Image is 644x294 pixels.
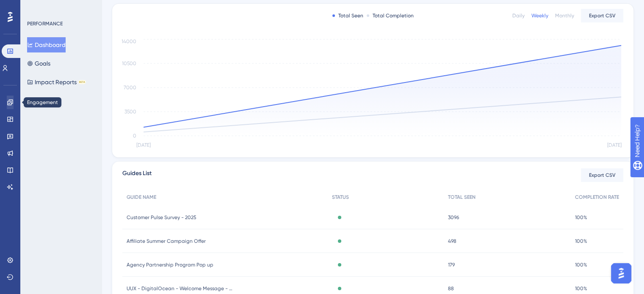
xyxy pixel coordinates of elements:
span: 88 [448,285,454,292]
span: 100% [575,238,587,245]
div: PERFORMANCE [27,20,63,27]
span: STATUS [332,194,349,201]
span: 3096 [448,214,459,221]
button: Export CSV [581,168,623,182]
tspan: [DATE] [136,142,151,148]
div: Daily [512,12,525,19]
span: Guides List [122,168,152,182]
button: Dashboard [27,37,66,52]
div: BETA [78,80,86,84]
tspan: [DATE] [607,142,622,148]
span: GUIDE NAME [127,194,156,201]
tspan: 0 [133,133,136,139]
span: Agency Partnership Program Pop up [127,261,213,268]
div: Monthly [555,12,574,19]
div: Weekly [531,12,548,19]
tspan: 14000 [122,38,136,44]
div: Total Completion [367,12,414,19]
span: Need Help? [20,2,53,12]
iframe: UserGuiding AI Assistant Launcher [608,261,634,286]
div: Total Seen [332,12,363,19]
span: Export CSV [589,172,616,179]
button: Impact ReportsBETA [27,74,86,90]
span: 498 [448,238,456,245]
span: Export CSV [589,12,616,19]
span: 100% [575,214,587,221]
span: 100% [575,285,587,292]
span: 179 [448,261,455,268]
button: Goals [27,56,50,71]
span: Affiliate Summer Campaign Offer [127,238,206,245]
span: UUX - DigitalOcean - Welcome Message - Other SMBs [127,285,232,292]
tspan: 10500 [122,60,136,66]
span: TOTAL SEEN [448,194,475,201]
span: COMPLETION RATE [575,194,619,201]
span: Customer Pulse Survey - 2025 [127,214,196,221]
span: 100% [575,261,587,268]
tspan: 7000 [124,85,136,91]
button: Export CSV [581,9,623,22]
tspan: 3500 [124,109,136,115]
